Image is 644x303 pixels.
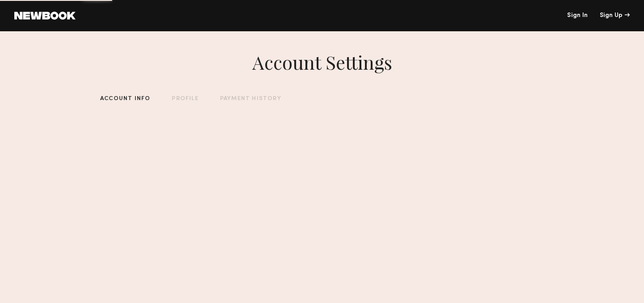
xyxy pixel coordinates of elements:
[172,96,198,102] div: PROFILE
[252,50,392,75] div: Account Settings
[567,13,588,19] a: Sign In
[220,96,281,102] div: PAYMENT HISTORY
[600,13,630,19] div: Sign Up
[100,96,150,102] div: ACCOUNT INFO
